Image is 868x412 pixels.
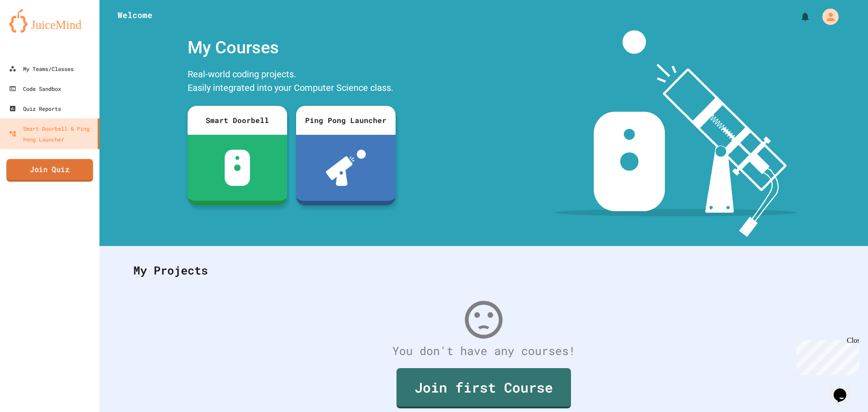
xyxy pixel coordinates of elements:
[9,9,90,33] img: logo-orange.svg
[183,30,400,65] div: My Courses
[6,159,93,182] a: Join Quiz
[124,253,843,288] div: My Projects
[296,106,396,135] div: Ping Pong Launcher
[326,150,366,186] img: ppl-with-ball.png
[124,342,843,360] div: You don't have any courses!
[813,6,841,27] div: My Account
[9,103,61,114] div: Quiz Reports
[783,9,813,24] div: My Notifications
[555,30,797,237] img: banner-image-my-projects.png
[188,106,287,135] div: Smart Doorbell
[183,65,400,99] div: Real-world coding projects. Easily integrated into your Computer Science class.
[830,376,859,403] iframe: chat widget
[9,123,94,145] div: Smart Doorbell & Ping Pong Launcher
[9,83,61,94] div: Code Sandbox
[225,150,250,186] img: sdb-white.svg
[4,4,62,57] div: Chat with us now!Close
[9,63,74,74] div: My Teams/Classes
[396,368,571,408] a: Join first Course
[793,336,859,375] iframe: chat widget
